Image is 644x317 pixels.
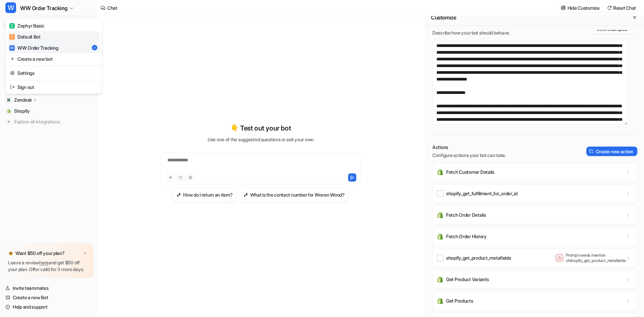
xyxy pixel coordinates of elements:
[10,69,15,76] img: reset
[7,82,100,93] a: Sign out
[10,55,15,62] img: reset
[9,23,15,29] span: Z
[7,67,100,78] a: Settings
[10,84,15,91] img: reset
[9,44,58,51] div: WW Order Tracking
[7,53,100,64] a: Create a new bot
[9,33,41,40] div: Default Bot
[5,2,16,13] span: W
[9,34,15,40] span: D
[9,45,15,51] span: W
[20,3,67,13] span: WW Order Tracking
[5,19,102,94] div: WWW Order Tracking
[9,22,45,29] div: Zephyr Basic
